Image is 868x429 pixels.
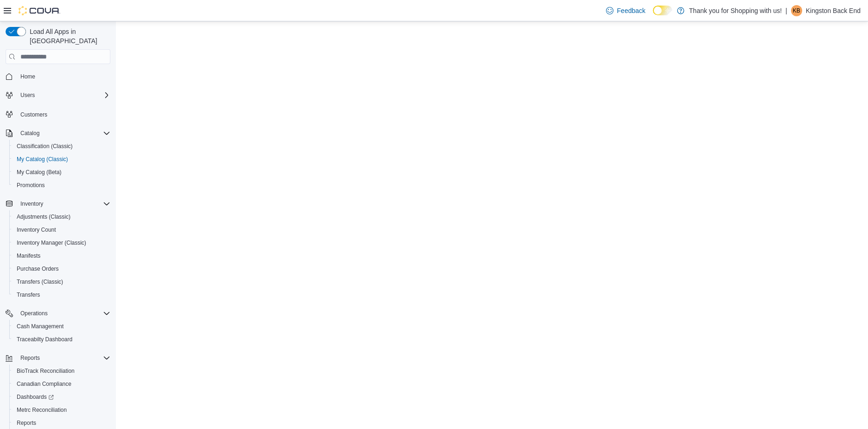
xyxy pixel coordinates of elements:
span: Reports [13,417,110,429]
a: Traceabilty Dashboard [13,334,76,345]
span: Catalog [17,128,110,139]
span: Traceabilty Dashboard [17,336,72,343]
a: Home [17,71,39,82]
a: Adjustments (Classic) [13,211,74,222]
span: Inventory Count [13,224,110,235]
button: Catalog [17,128,43,139]
span: Customers [20,111,47,118]
span: My Catalog (Beta) [17,169,62,176]
a: Classification (Classic) [13,141,77,152]
a: Metrc Reconciliation [13,404,70,416]
span: Users [20,91,35,99]
button: Users [17,90,38,101]
span: Dark Mode [653,15,653,16]
span: Inventory Count [17,226,56,234]
button: Transfers (Classic) [9,275,114,288]
span: Traceabilty Dashboard [13,334,110,345]
span: Dashboards [13,391,110,403]
button: Classification (Classic) [9,140,114,153]
span: Inventory Manager (Classic) [13,237,110,248]
p: | [785,5,787,16]
span: Promotions [13,180,110,191]
button: Adjustments (Classic) [9,210,114,223]
span: BioTrack Reconciliation [17,367,75,375]
p: Thank you for Shopping with us! [689,5,782,16]
button: Cash Management [9,320,114,333]
span: Metrc Reconciliation [13,404,110,416]
img: Cova [19,6,60,15]
span: Home [20,73,35,80]
a: Manifests [13,250,44,261]
button: Users [2,89,114,102]
button: Inventory [17,198,47,209]
span: BioTrack Reconciliation [13,365,110,377]
span: Home [17,71,110,82]
span: Transfers [17,291,40,299]
span: Classification (Classic) [17,143,73,150]
button: Reports [17,352,44,364]
input: Dark Mode [653,6,672,15]
span: Adjustments (Classic) [13,211,110,222]
span: Inventory Manager (Classic) [17,239,86,247]
button: Reports [2,351,114,364]
span: My Catalog (Classic) [17,156,68,163]
a: Reports [13,417,40,429]
span: My Catalog (Classic) [13,154,110,165]
button: BioTrack Reconciliation [9,364,114,377]
span: Metrc Reconciliation [17,406,67,414]
span: Inventory [17,198,110,209]
span: Classification (Classic) [13,141,110,152]
a: Dashboards [13,391,57,403]
button: Customers [2,107,114,121]
button: Operations [17,308,51,319]
span: Feedback [617,6,645,15]
span: Canadian Compliance [13,378,110,390]
span: Customers [17,108,110,120]
button: Inventory Manager (Classic) [9,236,114,249]
a: Inventory Manager (Classic) [13,237,90,248]
a: Transfers (Classic) [13,276,67,287]
a: BioTrack Reconciliation [13,365,78,377]
a: Canadian Compliance [13,378,75,390]
span: Reports [20,354,40,362]
a: My Catalog (Beta) [13,167,65,178]
span: Purchase Orders [13,263,110,274]
button: Manifests [9,249,114,262]
button: Operations [2,307,114,320]
button: Transfers [9,288,114,301]
span: Promotions [17,182,45,189]
span: Canadian Compliance [17,380,71,388]
span: KB [793,5,800,16]
a: Purchase Orders [13,263,63,274]
button: Inventory [2,197,114,210]
span: Users [17,90,110,101]
span: Reports [17,352,110,364]
button: Canadian Compliance [9,377,114,390]
button: Traceabilty Dashboard [9,333,114,346]
span: Catalog [20,130,39,137]
a: Feedback [602,1,649,20]
button: Inventory Count [9,223,114,236]
button: My Catalog (Beta) [9,166,114,179]
span: Transfers (Classic) [13,276,110,287]
button: Metrc Reconciliation [9,403,114,416]
span: Inventory [20,200,43,208]
a: Inventory Count [13,224,60,235]
button: Home [2,70,114,83]
a: Customers [17,109,51,120]
button: My Catalog (Classic) [9,153,114,166]
span: Purchase Orders [17,265,59,273]
a: My Catalog (Classic) [13,154,72,165]
span: Transfers [13,289,110,300]
span: Cash Management [13,321,110,332]
span: Dashboards [17,393,54,401]
span: Adjustments (Classic) [17,213,70,221]
a: Dashboards [9,390,114,403]
span: Manifests [17,252,40,260]
button: Catalog [2,127,114,140]
button: Promotions [9,179,114,192]
span: Operations [17,308,110,319]
span: Operations [20,310,48,317]
a: Cash Management [13,321,67,332]
span: Reports [17,419,36,427]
